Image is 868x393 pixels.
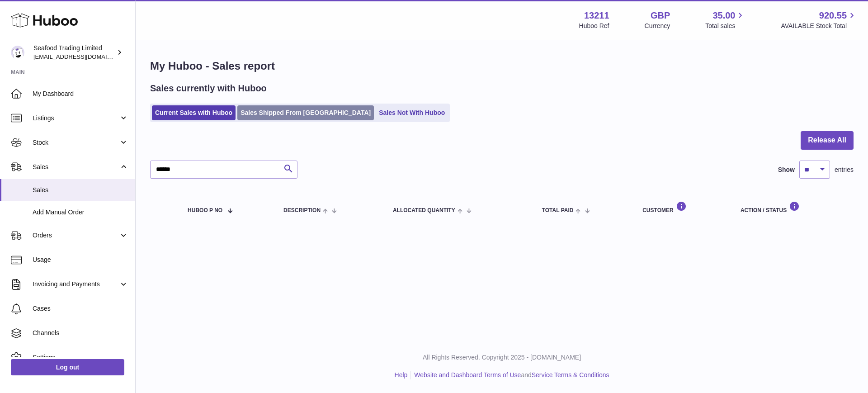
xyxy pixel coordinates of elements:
span: My Dashboard [33,90,128,98]
span: [EMAIL_ADDRESS][DOMAIN_NAME] [33,53,133,60]
span: Channels [33,329,128,337]
span: Sales [33,186,128,194]
a: Website and Dashboard Terms of Use [414,371,521,379]
span: Stock [33,138,119,147]
span: Invoicing and Payments [33,280,119,289]
strong: GBP [651,9,670,22]
div: Action / Status [741,201,844,213]
label: Show [778,166,795,174]
img: internalAdmin-13211@internal.huboo.com [11,46,24,59]
a: Help [395,371,408,379]
span: Usage [33,256,128,264]
a: Current Sales with Huboo [152,105,236,120]
span: Total paid [542,208,574,213]
a: Sales Not With Huboo [376,105,448,120]
span: Sales [33,163,119,171]
div: Seafood Trading Limited [33,44,115,61]
h1: My Huboo - Sales report [150,59,854,73]
a: 920.55 AVAILABLE Stock Total [781,9,857,30]
li: and [411,371,609,379]
span: Cases [33,304,128,313]
a: Service Terms & Conditions [532,371,609,379]
span: Add Manual Order [33,208,128,217]
span: ALLOCATED Quantity [393,208,455,213]
span: Orders [33,231,119,240]
strong: 13211 [584,9,609,22]
span: AVAILABLE Stock Total [781,22,857,30]
p: All Rights Reserved. Copyright 2025 - [DOMAIN_NAME] [143,353,861,362]
h2: Sales currently with Huboo [150,82,267,95]
span: Huboo P no [188,208,222,213]
div: Currency [645,22,670,30]
span: Total sales [705,22,745,30]
button: Release All [801,131,854,150]
span: entries [835,166,854,174]
span: 35.00 [712,9,735,22]
div: Customer [642,201,722,213]
a: Log out [11,359,124,375]
span: Settings [33,353,128,362]
span: 920.55 [819,9,847,22]
span: Description [283,208,321,213]
span: Listings [33,114,119,123]
a: 35.00 Total sales [705,9,745,30]
div: Huboo Ref [579,22,609,30]
a: Sales Shipped From [GEOGRAPHIC_DATA] [237,105,374,120]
